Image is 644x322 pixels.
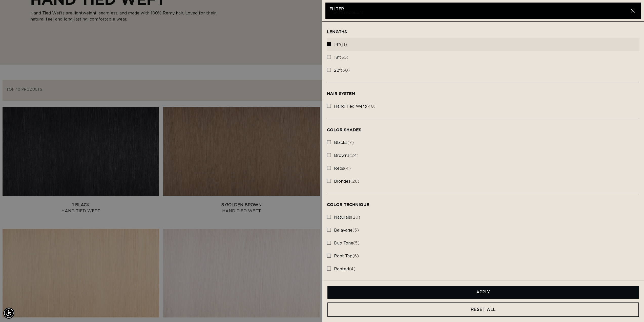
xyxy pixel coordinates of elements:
[329,12,629,15] p: 11 of 40 products
[334,241,353,245] span: duo tone
[334,140,354,145] span: (7)
[3,308,14,319] div: Accessibility Menu
[334,215,351,219] span: naturals
[334,55,349,60] span: (35)
[334,228,359,233] span: (5)
[334,42,347,47] span: (11)
[334,228,352,232] span: balayage
[327,202,640,207] h3: Color Technique
[334,166,344,171] span: reds
[334,179,350,183] span: blondes
[327,29,640,34] h3: Lengths
[327,91,640,96] h3: Hair System
[334,55,340,60] span: 18"
[334,215,360,220] span: (20)
[334,241,360,246] span: (5)
[334,154,349,158] span: browns
[334,254,359,259] span: (6)
[334,166,351,171] span: (4)
[334,179,360,184] span: (28)
[619,298,644,322] iframe: Chat Widget
[334,104,376,109] span: (40)
[334,68,350,73] span: (30)
[329,7,629,12] h2: Filter
[334,141,347,145] span: blacks
[327,302,639,317] a: RESET ALL
[334,267,349,271] span: rooted
[327,286,639,299] button: Apply
[334,43,340,47] span: 14"
[334,104,366,108] span: hand tied weft
[334,68,341,72] span: 22"
[334,153,359,158] span: (24)
[334,267,356,272] span: (4)
[327,127,640,132] h3: Color Shades
[334,254,352,258] span: root tap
